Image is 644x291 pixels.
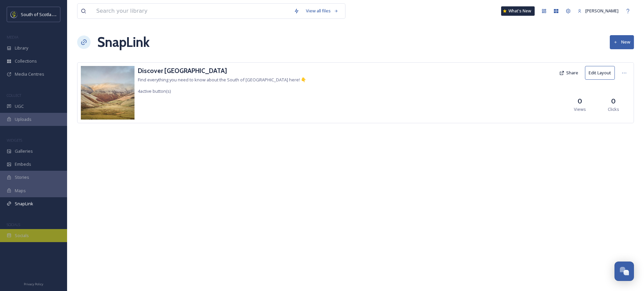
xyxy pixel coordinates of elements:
a: [PERSON_NAME] [574,4,622,17]
span: Galleries [15,148,33,154]
img: images.jpeg [11,11,17,18]
span: Library [15,45,28,51]
span: Maps [15,188,26,194]
button: New [610,35,634,49]
button: Edit Layout [585,66,615,80]
span: Collections [15,58,37,64]
h1: SnapLink [97,32,150,52]
span: Clicks [608,106,619,113]
a: Edit Layout [585,66,618,80]
span: South of Scotland Destination Alliance [21,11,97,17]
span: UGC [15,103,24,110]
a: Privacy Policy [24,280,43,288]
span: MEDIA [7,34,18,40]
span: Uploads [15,116,32,123]
input: Search your library [93,4,290,18]
span: Media Centres [15,71,44,77]
a: View all files [303,4,342,17]
span: Find everything you need to know about the South of [GEOGRAPHIC_DATA] here! 👇 [138,77,306,83]
h3: 0 [578,96,582,106]
span: SnapLink [15,201,33,207]
span: COLLECT [7,93,21,98]
h3: 0 [611,96,616,106]
span: Socials [15,232,29,239]
a: What's New [501,6,535,16]
span: 4 active button(s) [138,88,171,94]
span: Views [574,106,586,113]
span: [PERSON_NAME] [585,8,619,14]
img: Thornhill_Dalveen_Pass_B0010782.jpg [81,66,135,120]
span: WIDGETS [7,138,22,143]
a: Discover [GEOGRAPHIC_DATA] [138,66,306,76]
button: Open Chat [614,262,634,281]
span: Embeds [15,161,31,167]
span: Privacy Policy [24,282,43,286]
button: Share [556,66,582,79]
span: SOCIALS [7,222,20,227]
span: Stories [15,174,29,180]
